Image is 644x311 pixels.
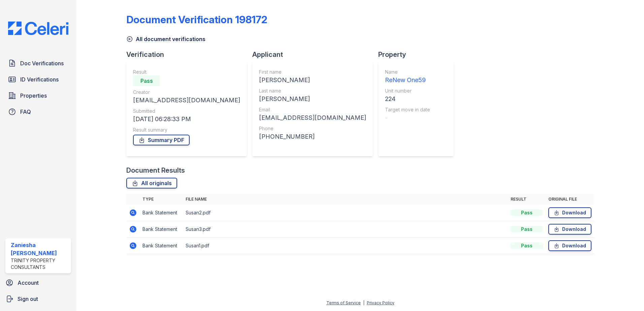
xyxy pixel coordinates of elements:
div: [EMAIL_ADDRESS][DOMAIN_NAME] [133,96,240,105]
a: All document verifications [126,35,205,43]
div: Name [385,69,430,75]
td: Susan2.pdf [183,205,508,221]
div: 224 [385,94,430,104]
div: Submitted [133,108,240,114]
th: File name [183,194,508,205]
td: Susan3.pdf [183,221,508,238]
span: ID Verifications [20,75,59,83]
a: Download [548,207,591,218]
a: Terms of Service [326,300,361,305]
div: Applicant [252,50,378,59]
div: Pass [511,242,543,249]
div: [PERSON_NAME] [259,75,366,85]
div: First name [259,69,366,75]
div: [PERSON_NAME] [259,94,366,104]
td: Susan1.pdf [183,238,508,254]
span: FAQ [20,108,31,116]
div: Target move in date [385,106,430,113]
td: Bank Statement [140,205,183,221]
a: Download [548,224,591,235]
span: Account [18,279,39,287]
th: Original file [546,194,594,205]
div: Result [133,69,240,75]
a: Properties [5,89,71,102]
a: Summary PDF [133,135,190,145]
img: CE_Logo_Blue-a8612792a0a2168367f1c8372b55b34899dd931a85d93a1a3d3e32e68fde9ad4.png [3,22,74,35]
th: Type [140,194,183,205]
a: Sign out [3,292,74,306]
div: [PHONE_NUMBER] [259,132,366,141]
th: Result [508,194,546,205]
a: Doc Verifications [5,57,71,70]
div: [DATE] 06:28:33 PM [133,114,240,124]
a: ID Verifications [5,73,71,86]
a: Privacy Policy [367,300,394,305]
div: Email [259,106,366,113]
a: Account [3,276,74,289]
span: Sign out [18,295,38,303]
div: ReNew One59 [385,75,430,85]
div: Last name [259,88,366,94]
div: | [363,300,364,305]
td: Bank Statement [140,238,183,254]
a: Name ReNew One59 [385,69,430,85]
div: Property [378,50,459,59]
span: Properties [20,92,47,100]
div: Pass [511,226,543,233]
div: Pass [511,209,543,216]
div: Phone [259,125,366,132]
a: Download [548,240,591,251]
div: Document Verification 198172 [126,13,267,26]
div: [EMAIL_ADDRESS][DOMAIN_NAME] [259,113,366,123]
div: Verification [126,50,252,59]
span: Doc Verifications [20,59,64,67]
div: Trinity Property Consultants [11,257,68,271]
div: Unit number [385,88,430,94]
div: - [385,113,430,123]
div: Pass [133,75,160,86]
div: Result summary [133,127,240,133]
div: Document Results [126,166,185,175]
div: Zaniesha [PERSON_NAME] [11,241,68,257]
td: Bank Statement [140,221,183,238]
a: All originals [126,178,177,188]
div: Creator [133,89,240,96]
a: FAQ [5,105,71,118]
